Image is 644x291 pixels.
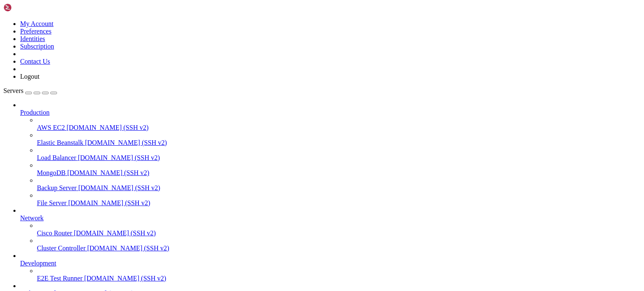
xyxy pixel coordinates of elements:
span: [DOMAIN_NAME] (SSH v2) [85,139,167,146]
a: Backup Server [DOMAIN_NAME] (SSH v2) [37,184,641,192]
span: Servers [3,87,23,94]
a: Elastic Beanstalk [DOMAIN_NAME] (SSH v2) [37,139,641,147]
li: Load Balancer [DOMAIN_NAME] (SSH v2) [37,147,641,162]
span: E2E Test Runner [37,275,83,282]
span: [DOMAIN_NAME] (SSH v2) [87,245,169,252]
a: Identities [20,35,45,42]
span: Network [20,214,44,221]
a: My Account [20,20,54,27]
span: Backup Server [37,184,77,191]
span: File Server [37,199,67,206]
li: Network [20,207,641,252]
li: Development [20,252,641,282]
li: E2E Test Runner [DOMAIN_NAME] (SSH v2) [37,267,641,282]
a: Network [20,214,641,222]
li: Elastic Beanstalk [DOMAIN_NAME] (SSH v2) [37,131,641,147]
span: AWS EC2 [37,124,65,131]
span: MongoDB [37,169,65,176]
a: Cisco Router [DOMAIN_NAME] (SSH v2) [37,229,641,237]
span: [DOMAIN_NAME] (SSH v2) [74,229,156,237]
a: File Server [DOMAIN_NAME] (SSH v2) [37,199,641,207]
a: Cluster Controller [DOMAIN_NAME] (SSH v2) [37,245,641,252]
li: AWS EC2 [DOMAIN_NAME] (SSH v2) [37,116,641,131]
a: AWS EC2 [DOMAIN_NAME] (SSH v2) [37,124,641,131]
a: E2E Test Runner [DOMAIN_NAME] (SSH v2) [37,275,641,282]
span: Production [20,109,49,116]
a: Contact Us [20,58,50,65]
a: Load Balancer [DOMAIN_NAME] (SSH v2) [37,154,641,162]
span: [DOMAIN_NAME] (SSH v2) [67,169,149,176]
a: Production [20,109,641,116]
a: Subscription [20,43,54,50]
a: Logout [20,73,39,80]
span: Development [20,260,56,267]
span: [DOMAIN_NAME] (SSH v2) [67,124,149,131]
li: Cisco Router [DOMAIN_NAME] (SSH v2) [37,222,641,237]
a: Servers [3,87,57,94]
li: MongoDB [DOMAIN_NAME] (SSH v2) [37,162,641,177]
li: Backup Server [DOMAIN_NAME] (SSH v2) [37,177,641,192]
li: Cluster Controller [DOMAIN_NAME] (SSH v2) [37,237,641,252]
img: Shellngn [3,3,52,12]
span: Load Balancer [37,154,76,161]
li: File Server [DOMAIN_NAME] (SSH v2) [37,192,641,207]
span: Cluster Controller [37,245,86,252]
span: [DOMAIN_NAME] (SSH v2) [78,184,161,191]
a: Development [20,260,641,267]
span: Elastic Beanstalk [37,139,83,146]
li: Production [20,101,641,207]
span: [DOMAIN_NAME] (SSH v2) [68,199,151,206]
span: [DOMAIN_NAME] (SSH v2) [78,154,160,161]
span: [DOMAIN_NAME] (SSH v2) [84,275,166,282]
span: Cisco Router [37,229,72,237]
a: MongoDB [DOMAIN_NAME] (SSH v2) [37,169,641,177]
a: Preferences [20,28,52,35]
